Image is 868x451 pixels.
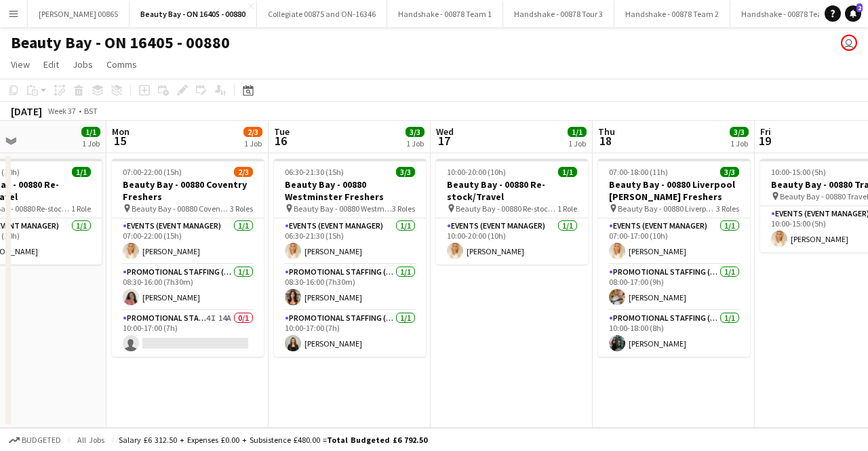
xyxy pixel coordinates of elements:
span: 2 [856,3,863,12]
div: Salary £6 312.50 + Expenses £0.00 + Subsistence £480.00 = [119,435,427,445]
button: Handshake - 00878 Tour 3 [503,1,614,27]
app-user-avatar: Crowd Crew [841,35,857,51]
a: Jobs [67,56,98,73]
div: BST [84,106,98,116]
span: All jobs [75,435,107,445]
div: [DATE] [11,104,42,118]
span: Jobs [73,58,93,71]
a: 2 [845,5,861,22]
span: Week 37 [45,106,79,116]
button: Handshake - 00878 Team 4 [730,1,846,27]
a: View [5,56,35,73]
button: [PERSON_NAME] 00865 [28,1,130,27]
button: Beauty Bay - ON 16405 - 00880 [130,1,257,27]
span: Budgeted [22,435,61,445]
button: Handshake - 00878 Team 2 [614,1,730,27]
button: Collegiate 00875 and ON-16346 [257,1,387,27]
span: View [11,58,30,71]
span: Edit [43,58,59,71]
a: Edit [38,56,64,73]
button: Budgeted [7,433,63,448]
span: Comms [106,58,137,71]
span: Total Budgeted £6 792.50 [327,435,427,445]
button: Handshake - 00878 Team 1 [387,1,503,27]
a: Comms [101,56,142,73]
h1: Beauty Bay - ON 16405 - 00880 [11,33,230,53]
